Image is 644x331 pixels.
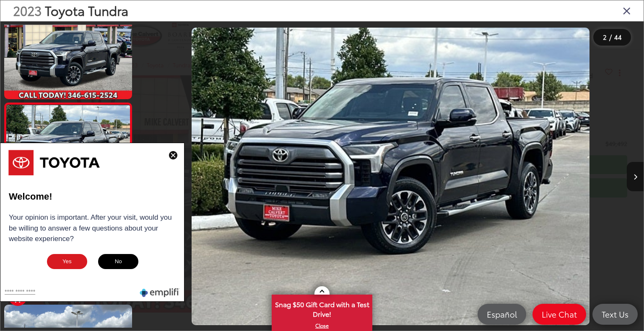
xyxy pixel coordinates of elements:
[538,309,581,319] span: Live Chat
[45,1,128,19] span: Toyota Tundra
[483,309,521,319] span: Español
[614,32,622,41] span: 44
[592,304,638,325] a: Text Us
[478,304,526,325] a: Español
[532,304,586,325] a: Live Chat
[603,32,607,41] span: 2
[13,1,42,19] span: 2023
[5,105,131,199] img: 2023 Toyota Tundra Limited
[138,28,644,326] div: 2023 Toyota Tundra Limited 1
[623,5,631,16] i: Close gallery
[192,28,589,326] img: 2023 Toyota Tundra Limited
[608,34,613,40] span: /
[627,162,644,191] button: Next image
[3,3,133,100] img: 2023 Toyota Tundra Limited
[597,309,633,319] span: Text Us
[273,295,371,321] span: Snag $50 Gift Card with a Test Drive!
